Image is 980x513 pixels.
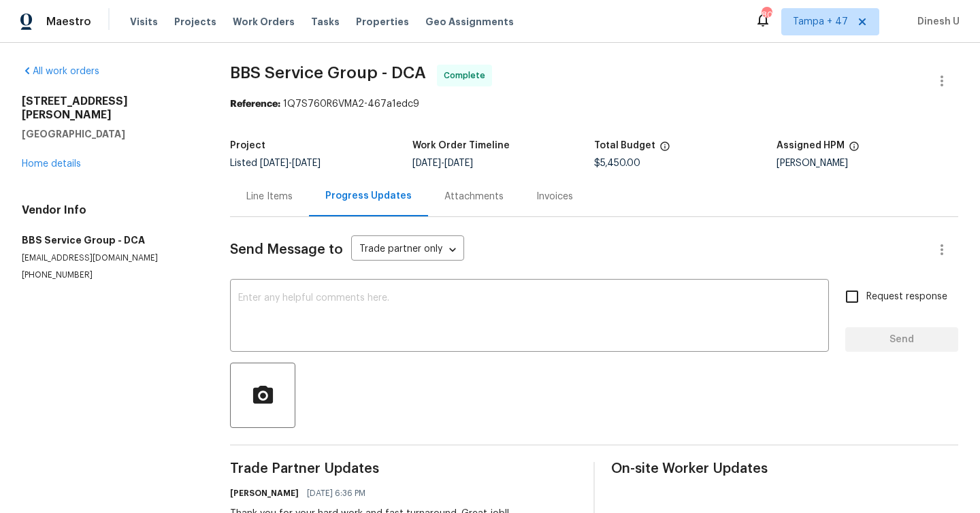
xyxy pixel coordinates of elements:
h5: Project [230,141,265,150]
h2: [STREET_ADDRESS][PERSON_NAME] [22,95,197,122]
span: $5,450.00 [594,159,640,168]
span: Maestro [46,15,91,29]
span: Trade Partner Updates [230,462,577,476]
p: [PHONE_NUMBER] [22,269,197,281]
h6: [PERSON_NAME] [230,486,299,500]
span: Geo Assignments [425,15,514,29]
span: BBS Service Group - DCA [230,65,426,81]
span: On-site Worker Updates [611,462,958,476]
span: Work Orders [233,15,295,29]
span: [DATE] 6:36 PM [307,486,365,500]
a: Home details [22,159,81,169]
b: Reference: [230,99,280,109]
div: Line Items [246,190,293,203]
p: [EMAIL_ADDRESS][DOMAIN_NAME] [22,252,197,264]
span: - [412,159,473,168]
span: Send Message to [230,243,343,256]
h4: Vendor Info [22,203,197,217]
span: Request response [866,290,947,304]
span: The total cost of line items that have been proposed by Opendoor. This sum includes line items th... [659,141,670,159]
div: Trade partner only [351,239,464,261]
h5: [GEOGRAPHIC_DATA] [22,127,197,141]
span: Tasks [311,17,340,27]
span: Visits [130,15,158,29]
span: - [260,159,321,168]
div: 1Q7S760R6VMA2-467a1edc9 [230,97,958,111]
span: Complete [444,69,491,82]
h5: Work Order Timeline [412,141,510,150]
h5: BBS Service Group - DCA [22,233,197,247]
span: Tampa + 47 [793,15,848,29]
span: [DATE] [292,159,321,168]
h5: Assigned HPM [777,141,845,150]
div: Attachments [444,190,504,203]
span: Dinesh U [912,15,960,29]
div: 805 [762,8,771,22]
div: Invoices [536,190,573,203]
span: [DATE] [412,159,441,168]
span: [DATE] [444,159,473,168]
span: The hpm assigned to this work order. [849,141,860,159]
span: Properties [356,15,409,29]
span: [DATE] [260,159,289,168]
span: Projects [174,15,216,29]
span: Listed [230,159,321,168]
h5: Total Budget [594,141,655,150]
div: [PERSON_NAME] [777,159,958,168]
a: All work orders [22,67,99,76]
div: Progress Updates [325,189,412,203]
